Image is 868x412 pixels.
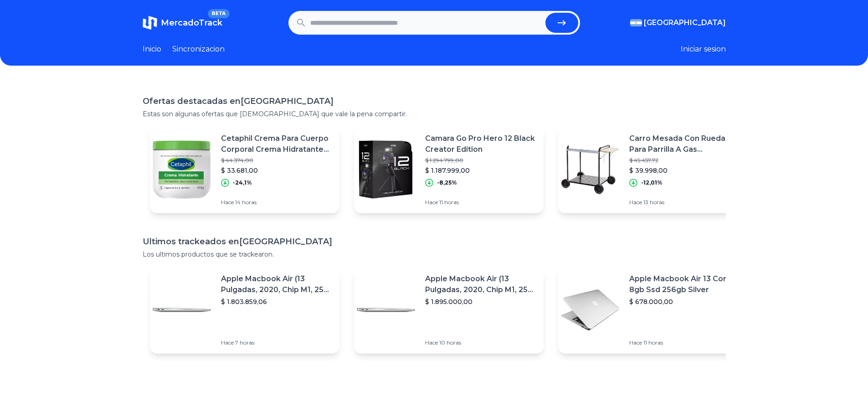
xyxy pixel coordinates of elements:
[143,109,726,118] p: Estas son algunas ofertas que [DEMOGRAPHIC_DATA] que vale la pena compartir.
[143,235,726,248] h1: Ultimos trackeados en [GEOGRAPHIC_DATA]
[150,138,214,201] img: Featured image
[354,138,418,201] img: Featured image
[644,17,726,28] span: [GEOGRAPHIC_DATA]
[172,44,225,55] a: Sincronizacion
[629,166,740,175] p: $ 39.998,00
[629,199,740,206] p: Hace 13 horas
[425,199,536,206] p: Hace 11 horas
[221,273,332,295] p: Apple Macbook Air (13 Pulgadas, 2020, Chip M1, 256 Gb De Ssd, 8 Gb De Ram) - Plata
[150,126,339,213] a: Featured imageCetaphil Crema Para Cuerpo Corporal Crema Hidratante En Pote 453g Neutro$ 44.374,00...
[681,44,726,55] button: Iniciar sesion
[143,250,726,259] p: Los ultimos productos que se trackearon.
[221,199,332,206] p: Hace 14 horas
[558,126,748,213] a: Featured imageCarro Mesada Con Ruedas Para Parrilla A Gas [PERSON_NAME] Copangas$ 45.457,72$ 39.9...
[425,273,536,295] p: Apple Macbook Air (13 Pulgadas, 2020, Chip M1, 256 Gb De Ssd, 8 Gb De Ram) - Plata
[629,297,740,306] p: $ 678.000,00
[221,297,332,306] p: $ 1.803.859,06
[629,273,740,295] p: Apple Macbook Air 13 Core I5 8gb Ssd 256gb Silver
[354,126,544,213] a: Featured imageCamara Go Pro Hero 12 Black Creator Edition$ 1.294.799,00$ 1.187.999,00-8,25%Hace 1...
[629,339,740,346] p: Hace 11 horas
[143,95,726,108] h1: Ofertas destacadas en [GEOGRAPHIC_DATA]
[143,15,157,30] img: MercadoTrack
[425,297,536,306] p: $ 1.895.000,00
[161,18,222,28] span: MercadoTrack
[221,157,332,164] p: $ 44.374,00
[641,179,663,186] p: -12,01%
[629,133,740,155] p: Carro Mesada Con Ruedas Para Parrilla A Gas [PERSON_NAME] Copangas
[425,339,536,346] p: Hace 10 horas
[558,266,748,354] a: Featured imageApple Macbook Air 13 Core I5 8gb Ssd 256gb Silver$ 678.000,00Hace 11 horas
[630,19,642,26] img: Argentina
[354,266,544,354] a: Featured imageApple Macbook Air (13 Pulgadas, 2020, Chip M1, 256 Gb De Ssd, 8 Gb De Ram) - Plata$...
[425,133,536,155] p: Camara Go Pro Hero 12 Black Creator Edition
[630,17,726,28] button: [GEOGRAPHIC_DATA]
[437,179,457,186] p: -8,25%
[150,278,214,342] img: Featured image
[221,339,332,346] p: Hace 7 horas
[233,179,252,186] p: -24,1%
[150,266,339,354] a: Featured imageApple Macbook Air (13 Pulgadas, 2020, Chip M1, 256 Gb De Ssd, 8 Gb De Ram) - Plata$...
[558,278,622,342] img: Featured image
[629,157,740,164] p: $ 45.457,72
[354,278,418,342] img: Featured image
[208,9,229,18] span: BETA
[558,138,622,201] img: Featured image
[425,166,536,175] p: $ 1.187.999,00
[143,44,161,55] a: Inicio
[425,157,536,164] p: $ 1.294.799,00
[221,133,332,155] p: Cetaphil Crema Para Cuerpo Corporal Crema Hidratante En Pote 453g Neutro
[143,15,222,30] a: MercadoTrackBETA
[221,166,332,175] p: $ 33.681,00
